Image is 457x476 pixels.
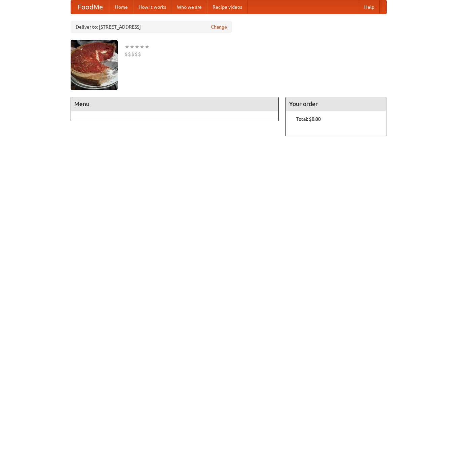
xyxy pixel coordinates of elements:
a: Home [110,0,133,14]
li: $ [131,50,135,58]
li: ★ [135,43,140,50]
div: Deliver to: [STREET_ADDRESS] [71,21,232,33]
b: Total: $0.00 [296,116,321,122]
h4: Menu [71,97,279,111]
li: ★ [124,43,129,50]
a: Change [211,24,227,30]
a: Who we are [172,0,207,14]
a: How it works [133,0,172,14]
li: ★ [129,43,135,50]
a: Help [359,0,380,14]
li: $ [138,50,141,58]
li: $ [128,50,131,58]
li: $ [135,50,138,58]
li: $ [124,50,128,58]
li: ★ [140,43,145,50]
a: FoodMe [71,0,110,14]
li: ★ [145,43,150,50]
a: Recipe videos [207,0,247,14]
img: angular.jpg [71,40,118,90]
h4: Your order [286,97,386,111]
